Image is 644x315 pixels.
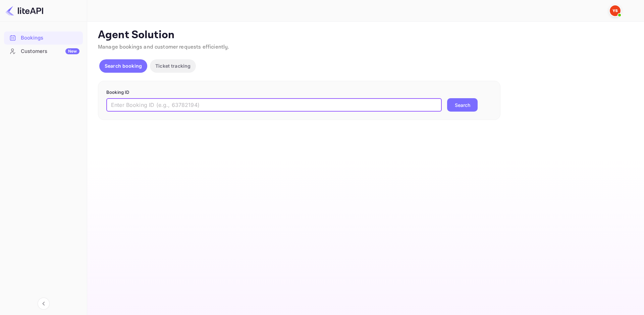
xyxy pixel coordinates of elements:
p: Booking ID [106,89,492,96]
input: Enter Booking ID (e.g., 63782194) [106,98,442,112]
a: CustomersNew [4,45,83,57]
img: Yandex Support [610,5,621,16]
button: Collapse navigation [38,298,50,310]
a: Bookings [4,31,83,44]
div: New [65,48,79,54]
div: CustomersNew [4,45,83,58]
p: Search booking [105,62,142,69]
p: Ticket tracking [155,62,191,69]
div: Bookings [4,31,83,45]
div: Bookings [21,34,79,42]
span: Manage bookings and customer requests efficiently. [98,44,229,51]
div: Customers [21,48,79,55]
img: LiteAPI logo [5,5,43,16]
button: Search [447,98,478,112]
p: Agent Solution [98,28,632,42]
